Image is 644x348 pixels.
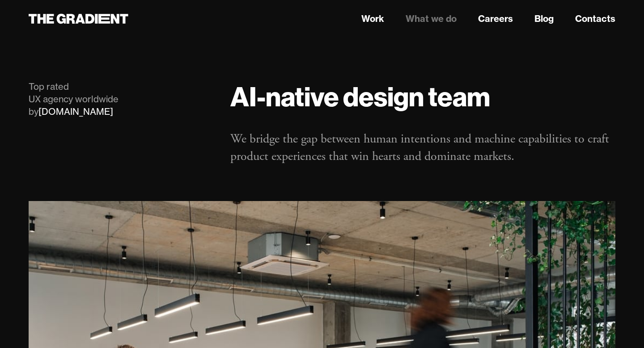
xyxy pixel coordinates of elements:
[361,12,384,25] a: Work
[230,80,615,113] h1: AI-native design team
[406,12,457,25] a: What we do
[29,80,212,118] div: Top rated UX agency worldwide by
[478,12,513,25] a: Careers
[534,12,554,25] a: Blog
[38,106,113,117] a: [DOMAIN_NAME]
[230,130,615,165] p: We bridge the gap between human intentions and machine capabilities to craft product experiences ...
[575,12,615,25] a: Contacts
